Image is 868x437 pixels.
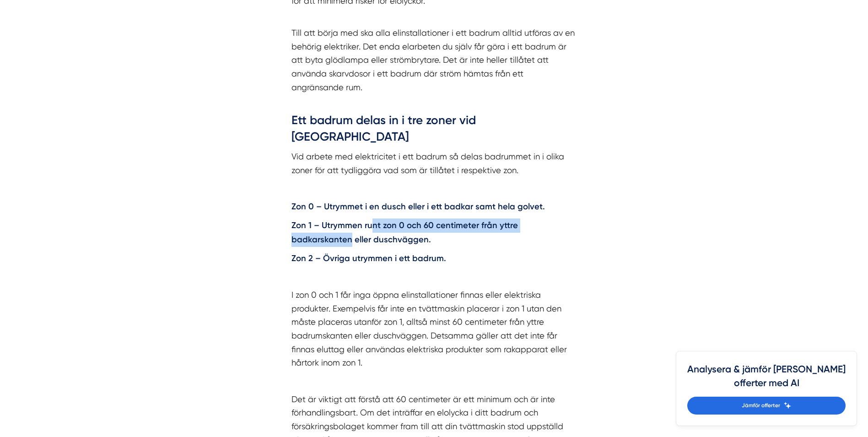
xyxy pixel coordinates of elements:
[742,401,780,410] span: Jämför offerter
[291,220,518,245] strong: Zon 1 – Utrymmen runt zon 0 och 60 centimeter från yttre badkarskanten eller duschväggen.
[687,362,846,397] h4: Analysera & jämför [PERSON_NAME] offerter med AI
[291,253,446,263] strong: Zon 2 – Övriga utrymmen i ett badrum.
[687,397,846,415] a: Jämför offerter
[291,112,577,150] h3: Ett badrum delas in i tre zoner vid [GEOGRAPHIC_DATA]
[291,202,545,212] strong: Zon 0 – Utrymmet i en dusch eller i ett badkar samt hela golvet.
[291,26,577,108] p: Till att börja med ska alla elinstallationer i ett badrum alltid utföras av en behörig elektriker...
[291,288,577,370] p: I zon 0 och 1 får inga öppna elinstallationer finnas eller elektriska produkter. Exempelvis får i...
[291,150,577,177] p: Vid arbete med elektricitet i ett badrum så delas badrummet in i olika zoner för att tydliggöra v...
